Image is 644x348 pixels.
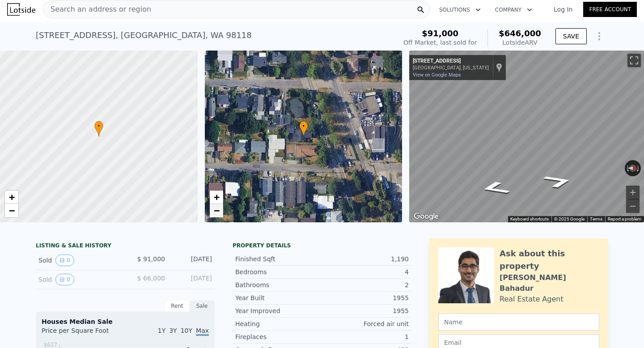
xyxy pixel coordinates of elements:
[36,29,252,42] div: [STREET_ADDRESS] , [GEOGRAPHIC_DATA] , WA 98118
[5,191,18,204] a: Zoom in
[55,274,74,285] button: View historical data
[432,2,488,18] button: Solutions
[55,255,74,266] button: View historical data
[413,72,461,78] a: View on Google Maps
[213,191,219,203] span: +
[137,275,165,282] span: $ 66,000
[322,332,409,341] div: 1
[531,171,586,191] path: Go North, Beacon Ave S
[590,216,602,221] a: Terms
[322,280,409,289] div: 2
[467,178,523,198] path: Go South, Beacon Ave S
[413,58,489,65] div: [STREET_ADDRESS]
[438,314,599,331] input: Name
[499,38,541,47] div: Lotside ARV
[165,300,190,312] div: Rent
[555,28,587,44] button: SAVE
[9,205,15,216] span: −
[500,272,599,294] div: [PERSON_NAME] Bahadur
[322,293,409,302] div: 1955
[38,255,118,266] div: Sold
[43,4,151,15] span: Search an address or region
[235,293,322,302] div: Year Built
[233,242,411,249] div: Property details
[299,121,308,136] div: •
[583,2,637,17] a: Free Account
[322,306,409,315] div: 1955
[43,342,57,348] tspan: $627
[625,160,630,176] button: Rotate counterclockwise
[496,63,502,72] a: Show location on map
[38,274,118,285] div: Sold
[172,274,212,285] div: [DATE]
[299,122,308,130] span: •
[235,267,322,276] div: Bedrooms
[543,5,583,14] a: Log In
[499,29,541,38] span: $646,000
[322,255,409,263] div: 1,190
[235,255,322,263] div: Finished Sqft
[210,204,223,217] a: Zoom out
[235,306,322,315] div: Year Improved
[196,327,209,336] span: Max
[590,27,608,45] button: Show Options
[322,319,409,328] div: Forced air unit
[213,205,219,216] span: −
[235,280,322,289] div: Bathrooms
[500,294,563,305] div: Real Estate Agent
[409,51,644,222] div: Map
[235,319,322,328] div: Heating
[181,327,192,334] span: 10Y
[411,211,441,222] img: Google
[7,3,35,16] img: Lotside
[411,211,441,222] a: Open this area in Google Maps (opens a new window)
[422,29,458,38] span: $91,000
[158,327,165,334] span: 1Y
[626,186,640,199] button: Zoom in
[36,242,215,251] div: LISTING & SALE HISTORY
[190,300,215,312] div: Sale
[488,2,539,18] button: Company
[9,191,15,203] span: +
[627,54,641,67] button: Toggle fullscreen view
[235,332,322,341] div: Fireplaces
[413,65,489,71] div: [GEOGRAPHIC_DATA], [US_STATE]
[169,327,177,334] span: 3Y
[510,216,549,222] button: Keyboard shortcuts
[42,326,125,340] div: Price per Square Foot
[322,267,409,276] div: 4
[554,216,585,221] span: © 2025 Google
[608,216,641,221] a: Report a problem
[94,122,103,130] span: •
[626,199,640,213] button: Zoom out
[5,204,18,217] a: Zoom out
[94,121,103,136] div: •
[403,38,477,47] div: Off Market, last sold for
[500,247,599,272] div: Ask about this property
[42,317,209,326] div: Houses Median Sale
[210,191,223,204] a: Zoom in
[137,255,165,263] span: $ 91,000
[409,51,644,222] div: Street View
[625,165,641,172] button: Reset the view
[636,160,641,176] button: Rotate clockwise
[172,255,212,266] div: [DATE]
